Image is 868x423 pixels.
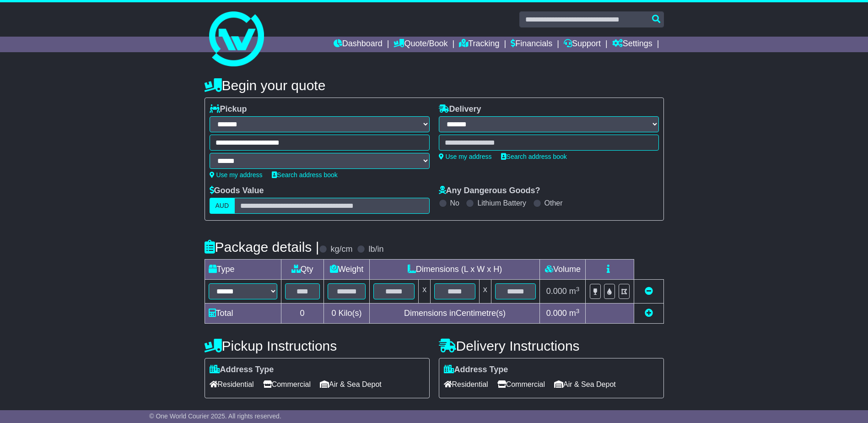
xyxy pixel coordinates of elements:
[205,304,281,324] td: Total
[330,244,352,255] label: kg/cm
[546,309,567,318] span: 0.000
[281,260,323,280] td: Qty
[576,308,580,315] sup: 3
[546,287,567,296] span: 0.000
[210,377,254,391] span: Residential
[569,309,580,318] span: m
[205,239,319,255] h4: Package details |
[511,37,552,52] a: Financials
[645,309,653,318] a: Add new item
[210,104,247,114] label: Pickup
[205,260,281,280] td: Type
[569,287,580,296] span: m
[564,37,601,52] a: Support
[612,37,652,52] a: Settings
[272,171,338,179] a: Search address book
[450,199,459,207] label: No
[444,365,508,375] label: Address Type
[210,365,274,375] label: Address Type
[419,280,431,304] td: x
[205,338,430,353] h4: Pickup Instructions
[645,287,653,296] a: Remove this item
[479,280,491,304] td: x
[323,260,370,280] td: Weight
[149,412,281,420] span: © One World Courier 2025. All rights reserved.
[370,260,540,280] td: Dimensions (L x W x H)
[281,304,323,324] td: 0
[439,153,492,160] a: Use my address
[545,199,563,207] label: Other
[576,286,580,293] sup: 3
[210,186,264,196] label: Goods Value
[439,186,540,196] label: Any Dangerous Goods?
[439,338,664,353] h4: Delivery Instructions
[540,260,586,280] td: Volume
[439,104,481,114] label: Delivery
[370,304,540,324] td: Dimensions in Centimetre(s)
[263,377,311,391] span: Commercial
[501,153,567,160] a: Search address book
[331,309,336,318] span: 0
[554,377,616,391] span: Air & Sea Depot
[210,171,263,179] a: Use my address
[444,377,488,391] span: Residential
[459,37,499,52] a: Tracking
[368,244,383,255] label: lb/in
[205,78,664,93] h4: Begin your quote
[210,198,235,214] label: AUD
[477,199,526,207] label: Lithium Battery
[497,377,545,391] span: Commercial
[323,304,370,324] td: Kilo(s)
[334,37,383,52] a: Dashboard
[320,377,382,391] span: Air & Sea Depot
[394,37,447,52] a: Quote/Book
